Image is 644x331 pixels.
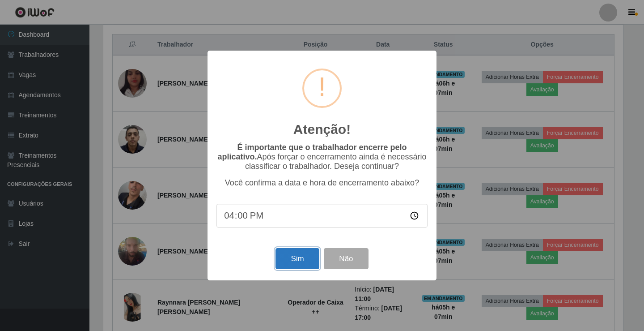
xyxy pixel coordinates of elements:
p: Você confirma a data e hora de encerramento abaixo? [216,178,428,188]
h2: Atenção! [293,121,351,138]
p: Após forçar o encerramento ainda é necessário classificar o trabalhador. Deseja continuar? [216,143,428,171]
button: Sim [275,248,319,269]
button: Não [324,248,368,269]
b: É importante que o trabalhador encerre pelo aplicativo. [217,143,407,161]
